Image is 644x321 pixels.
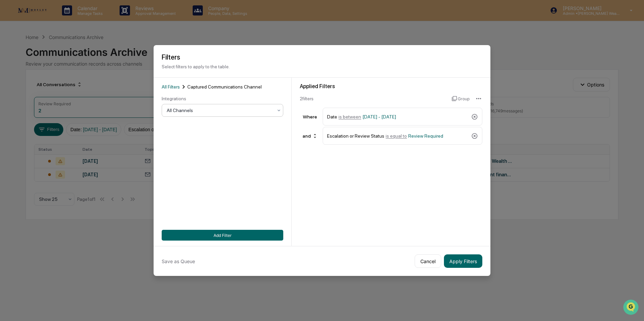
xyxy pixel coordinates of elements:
[300,114,320,119] div: Where
[300,83,482,90] div: Applied Filters
[49,85,54,91] div: 🗄️
[162,230,283,241] button: Add Filter
[408,133,443,139] span: Review Required
[162,254,195,268] button: Save as Queue
[23,58,85,64] div: We're available if you need us!
[452,93,470,104] button: Group
[327,111,469,122] div: Date
[13,85,43,92] span: Preclearance
[7,85,12,91] div: 🖐️
[162,64,482,69] p: Select filters to apply to the table.
[300,96,446,101] div: 2 filter s
[4,95,45,107] a: 🔎Data Lookup
[56,85,84,92] span: Attestations
[162,53,482,61] h2: Filters
[115,53,123,62] button: Start new chat
[47,114,82,119] a: Powered byPylon
[187,84,262,90] span: Captured Communications Channel
[4,82,46,94] a: 🖐️Preclearance
[7,14,123,25] p: How can we help?
[67,114,82,119] span: Pylon
[23,51,110,58] div: Start new chat
[7,51,19,64] img: 1746055101610-c473b297-6a78-478c-a979-82029cc54cd1
[415,254,441,268] button: Cancel
[13,98,42,104] span: Data Lookup
[622,299,641,317] iframe: Open customer support
[162,96,283,101] div: Integrations
[300,131,320,141] div: and
[46,82,86,94] a: 🗄️Attestations
[7,98,12,104] div: 🔎
[327,130,469,142] div: Escalation or Review Status
[386,133,407,139] span: is equal to
[339,114,361,119] span: is between
[162,84,180,90] span: All Filters
[362,114,396,119] span: [DATE] - [DATE]
[444,254,482,268] button: Apply Filters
